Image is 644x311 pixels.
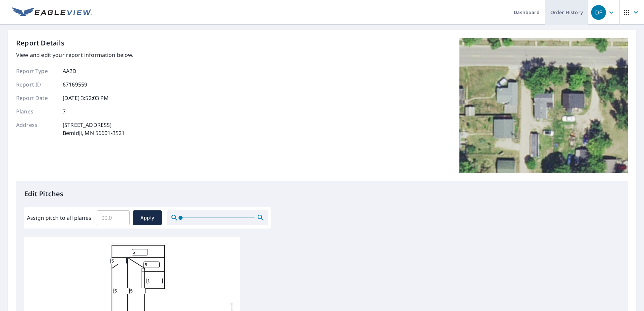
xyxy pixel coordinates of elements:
[63,107,66,115] p: 7
[63,67,77,75] p: AA2D
[138,214,156,222] span: Apply
[16,94,57,102] p: Report Date
[16,80,57,89] p: Report ID
[591,5,606,20] div: DF
[459,38,628,173] img: Top image
[63,80,87,89] p: 67169559
[16,67,57,75] p: Report Type
[16,121,57,137] p: Address
[12,7,92,18] img: EV Logo
[24,189,620,199] p: Edit Pitches
[27,214,91,222] label: Assign pitch to all planes
[133,210,162,225] button: Apply
[16,38,65,48] p: Report Details
[16,51,134,59] p: View and edit your report information below.
[97,208,130,227] input: 00.0
[63,94,109,102] p: [DATE] 3:52:03 PM
[63,121,125,137] p: [STREET_ADDRESS] Bemidji, MN 56601-3521
[16,107,57,115] p: Planes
